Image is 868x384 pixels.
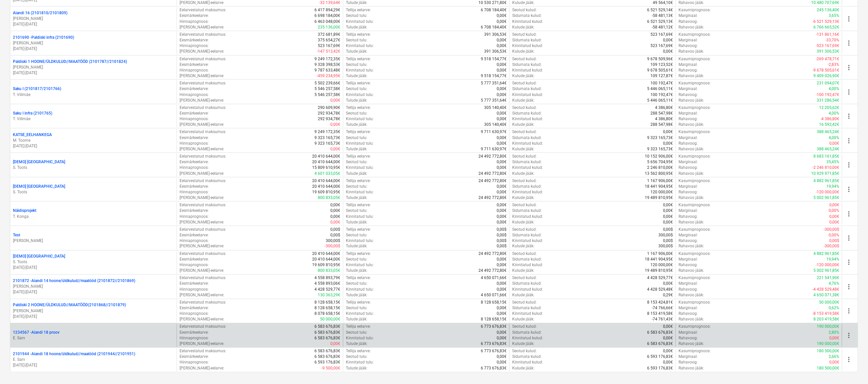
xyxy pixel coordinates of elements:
[318,116,340,122] p: 292 934,78€
[679,43,698,49] p: Rahavoog :
[13,46,174,52] p: [DATE] - [DATE]
[679,129,711,135] p: Kasumiprognoos :
[13,143,174,149] p: [DATE] - [DATE]
[813,24,839,30] p: 6 766 665,52€
[314,171,340,176] p: 4 601 033,05€
[845,234,853,242] span: more_vert
[346,7,371,13] p: Tellija eelarve :
[829,111,839,116] p: 4,00%
[679,49,704,54] p: Rahavoo jääk :
[481,129,507,135] p: 9 711 630,97€
[497,159,507,165] p: 0,00€
[497,116,507,122] p: 0,00€
[512,146,534,152] p: Kulude jääk :
[512,43,543,49] p: Kinnitatud kulud :
[318,32,340,37] p: 372 681,89€
[679,32,711,37] p: Kasumiprognoos :
[180,13,209,19] p: Eesmärkeelarve :
[346,32,371,37] p: Tellija eelarve :
[512,32,537,37] p: Seotud kulud :
[478,178,507,184] p: 24 492 772,80€
[180,56,226,62] p: Eelarvestatud maksumus :
[312,178,340,184] p: 20 410 644,00€
[180,129,226,135] p: Eelarvestatud maksumus :
[845,259,853,266] span: more_vert
[180,146,224,152] p: [PERSON_NAME]-eelarve :
[13,92,174,98] p: T. Villmäe
[318,37,340,43] p: 375 654,27€
[180,135,209,141] p: Eesmärkeelarve :
[481,7,507,13] p: 6 708 184,40€
[816,32,839,37] p: -131 861,16€
[647,7,673,13] p: 6 521 529,14€
[346,146,367,152] p: Tulude jääk :
[829,13,839,19] p: 3,65%
[346,68,374,73] p: Kinnitatud tulu :
[330,98,340,103] p: 0,00€
[497,111,507,116] p: 0,00€
[812,68,839,73] p: -9 678 505,61€
[13,278,174,295] div: 2101872 -Aiandi 14 hoone/üldkulud//maatööd (2101872//2101869)[PERSON_NAME][DATE]-[DATE]
[180,92,209,98] p: Hinnaprognoos :
[346,105,371,111] p: Tellija eelarve :
[497,37,507,43] p: 0,00€
[679,13,698,19] p: Marginaal :
[314,56,340,62] p: 9 249 172,35€
[497,92,507,98] p: 0,00€
[318,111,340,116] p: 292 934,78€
[845,137,853,145] span: more_vert
[13,208,174,219] div: NäidisprojektT. Konga
[180,105,226,111] p: Eelarvestatud maksumus :
[13,35,174,52] div: 2101690 -Paldiski infra (2101690)[PERSON_NAME][DATE]-[DATE]
[497,43,507,49] p: 0,00€
[816,43,839,49] p: -523 167,69€
[512,80,537,86] p: Seotud kulud :
[647,98,673,103] p: 5 446 065,11€
[13,59,174,76] div: Paldiski 1 HOONE/ÜLDKULUD//MAATÖÖD (2101787//2101824)[PERSON_NAME][DATE]-[DATE]
[679,141,698,146] p: Rahavoog :
[180,116,209,122] p: Hinnaprognoos :
[652,24,673,30] p: -58 481,12€
[512,68,543,73] p: Kinnitatud kulud :
[314,19,340,24] p: 6 463 048,00€
[845,161,853,169] span: more_vert
[13,132,52,138] p: KATSE_EELHANKEGA
[845,64,853,72] span: more_vert
[180,178,226,184] p: Eelarvestatud maksumus :
[817,49,839,54] p: 391 306,53€
[180,7,226,13] p: Eelarvestatud maksumus :
[180,98,224,103] p: [PERSON_NAME]-eelarve :
[497,13,507,19] p: 0,00€
[13,260,174,265] p: S. Toots
[663,49,673,54] p: 0,00€
[13,352,135,357] p: 2101944 - Aiandi 18 hoone/üldkulud//maatööd (2101944//2101951)
[647,146,673,152] p: 9 323 165,73€
[13,16,174,22] p: [PERSON_NAME]
[512,122,534,127] p: Kulude jääk :
[346,178,371,184] p: Tellija eelarve :
[346,98,367,103] p: Tulude jääk :
[312,159,340,165] p: 20 410 644,00€
[346,37,367,43] p: Seotud tulu :
[845,112,853,120] span: more_vert
[817,7,839,13] p: 245 136,40€
[679,154,711,159] p: Kasumiprognoos :
[13,265,174,271] p: [DATE] - [DATE]
[481,56,507,62] p: 9 518 154,77€
[512,73,534,79] p: Kulude jääk :
[679,7,711,13] p: Kasumiprognoos :
[346,92,374,98] p: Kinnitatud tulu :
[180,122,224,127] p: [PERSON_NAME]-eelarve :
[180,43,209,49] p: Hinnaprognoos :
[650,111,673,116] p: 288 547,98€
[813,73,839,79] p: 9 409 026,90€
[13,40,174,46] p: [PERSON_NAME]
[13,254,65,260] p: [DEMO] [GEOGRAPHIC_DATA]
[346,129,371,135] p: Tellija eelarve :
[484,122,507,127] p: 305 140,40€
[845,283,853,291] span: more_vert
[13,159,174,170] div: [DEMO] [GEOGRAPHIC_DATA]S. Toots
[663,37,673,43] p: 0,00€
[13,278,135,284] p: 2101872 - Aiandi 14 hoone/üldkulud//maatööd (2101872//2101869)
[679,98,704,103] p: Rahavoo jääk :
